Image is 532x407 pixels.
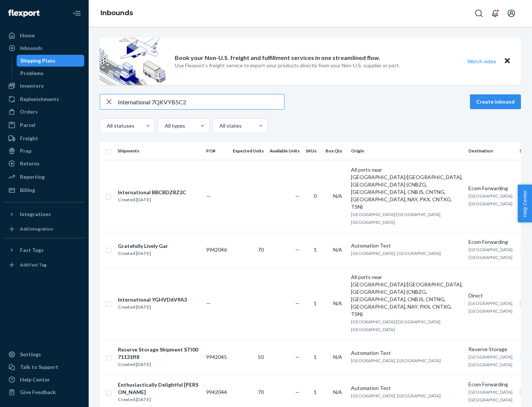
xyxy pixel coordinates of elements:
a: Shipping Plans [17,55,85,67]
a: Prep [4,145,84,157]
a: Freight [4,132,84,144]
div: Home [20,32,35,39]
span: — [295,354,300,360]
div: Returns [20,160,40,167]
div: International YGHVD6V9A3 [118,296,187,303]
div: Automation Test [351,384,463,392]
span: — [206,300,211,306]
div: Direct [468,292,514,299]
div: Settings [20,351,41,358]
span: 1 [314,246,317,253]
input: All types [164,122,165,129]
button: Open account menu [504,6,519,21]
ol: breadcrumbs [95,3,139,24]
span: [GEOGRAPHIC_DATA]/[GEOGRAPHIC_DATA], [GEOGRAPHIC_DATA] [351,319,441,332]
a: Inventory [4,80,84,92]
a: Reporting [4,171,84,183]
p: Use Flexport’s freight service to import your products directly from your Non-U.S. supplier or port. [175,62,400,69]
div: Created [DATE] [118,250,168,257]
div: Talk to Support [20,363,58,371]
a: Help Center [4,374,84,386]
span: N/A [333,300,342,306]
th: SKUs [303,142,323,160]
div: Created [DATE] [118,361,200,368]
a: Returns [4,158,84,169]
a: Parcel [4,119,84,131]
div: Automation Test [351,349,463,357]
span: 0 [314,193,317,199]
div: Created [DATE] [118,196,186,203]
span: N/A [333,246,342,253]
div: Inventory [20,82,44,90]
div: Problems [20,70,44,77]
span: 1 [314,300,317,306]
th: Box Qty [323,142,348,160]
div: Created [DATE] [118,396,200,403]
a: Problems [17,67,85,79]
th: Origin [348,142,465,160]
span: [GEOGRAPHIC_DATA], [GEOGRAPHIC_DATA] [351,250,441,256]
div: Reporting [20,173,45,181]
span: [GEOGRAPHIC_DATA], [GEOGRAPHIC_DATA] [468,247,514,260]
button: Watch video [463,56,501,67]
th: Expected Units [230,142,267,160]
button: Close [502,56,512,67]
th: PO# [203,142,230,160]
div: Inbounds [20,44,42,52]
a: Add Fast Tag [4,259,84,271]
div: Add Fast Tag [20,262,47,268]
div: Ecom Forwarding [468,238,514,246]
th: Shipments [115,142,203,160]
span: 1 [314,389,317,395]
span: N/A [333,389,342,395]
div: Help Center [20,376,50,383]
div: Reserve Storage Shipment STI0071131ff8 [118,346,200,361]
div: Freight [20,135,38,142]
span: [GEOGRAPHIC_DATA], [GEOGRAPHIC_DATA] [351,393,441,398]
a: Replenishments [4,93,84,105]
a: Orders [4,106,84,118]
span: — [295,389,300,395]
span: [GEOGRAPHIC_DATA]/[GEOGRAPHIC_DATA], [GEOGRAPHIC_DATA] [351,212,441,225]
div: Enthusiastically Delightful [PERSON_NAME] [118,381,200,396]
input: All states [219,122,219,129]
div: Prep [20,147,31,155]
div: Automation Test [351,242,463,249]
div: Created [DATE] [118,303,187,311]
img: Flexport logo [8,10,40,17]
button: Give Feedback [4,386,84,398]
div: Billing [20,186,35,194]
div: Parcel [20,121,35,129]
a: Inbounds [100,9,133,17]
td: 9942046 [203,232,230,267]
button: Fast Tags [4,244,84,256]
div: Integrations [20,211,51,218]
span: [GEOGRAPHIC_DATA], [GEOGRAPHIC_DATA] [468,389,514,403]
span: N/A [333,354,342,360]
input: All statuses [106,122,107,129]
span: — [295,246,300,253]
span: [GEOGRAPHIC_DATA], [GEOGRAPHIC_DATA] [351,358,441,363]
span: [GEOGRAPHIC_DATA], [GEOGRAPHIC_DATA] [468,300,514,314]
button: Create inbound [470,94,521,109]
button: Open Search Box [471,6,486,21]
span: 70 [258,389,264,395]
div: Ecom Forwarding [468,185,514,192]
a: Talk to Support [4,361,84,373]
td: 9942045 [203,339,230,374]
div: Shipping Plans [20,57,55,64]
a: Inbounds [4,42,84,54]
a: Settings [4,349,84,360]
a: Add Integration [4,223,84,235]
div: International BBCBDZRZ2C [118,189,186,196]
a: Billing [4,184,84,196]
input: Search inbounds by name, destination, msku... [118,94,284,109]
div: All ports near [GEOGRAPHIC_DATA]/[GEOGRAPHIC_DATA], [GEOGRAPHIC_DATA] (CNBZG, [GEOGRAPHIC_DATA], ... [351,166,463,211]
span: N/A [333,193,342,199]
button: Close Navigation [69,6,84,21]
div: Orders [20,108,38,115]
div: Fast Tags [20,246,44,254]
button: Help Center [518,185,532,222]
span: [GEOGRAPHIC_DATA], [GEOGRAPHIC_DATA] [468,354,514,367]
